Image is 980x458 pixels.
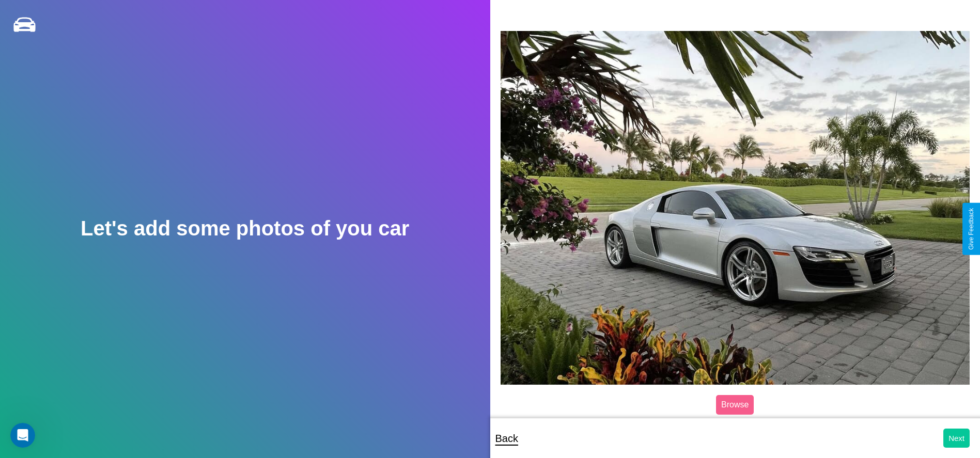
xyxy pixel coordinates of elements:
[943,429,970,448] button: Next
[501,31,970,385] img: posted
[81,217,409,240] h2: Let's add some photos of you car
[968,208,975,250] div: Give Feedback
[716,395,754,415] label: Browse
[495,429,518,448] p: Back
[10,423,35,448] iframe: Intercom live chat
